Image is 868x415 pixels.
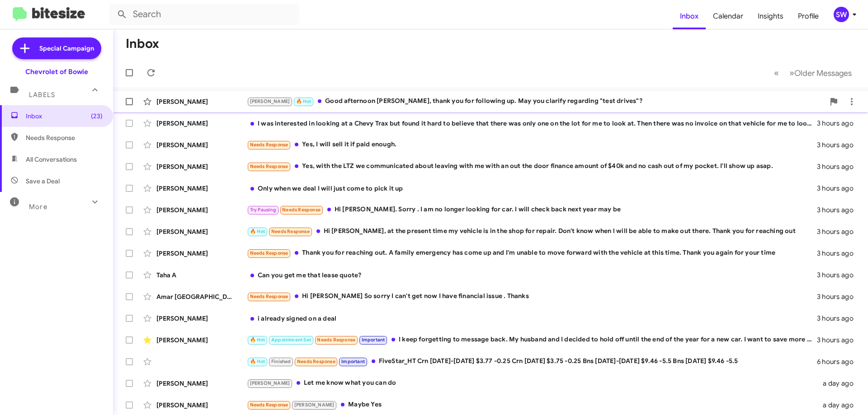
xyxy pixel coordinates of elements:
[247,140,817,150] div: Yes, I will sell it if paid enough.
[247,400,817,410] div: Maybe Yes
[156,184,247,193] div: [PERSON_NAME]
[25,67,88,76] div: Chevrolet of Bowie
[247,356,817,367] div: FiveStar_HT Crn [DATE]-[DATE] $3.77 -0.25 Crn [DATE] $3.75 -0.25 Bns [DATE]-[DATE] $9.46 -5.5 Bns...
[362,337,385,343] span: Important
[247,378,817,388] div: Let me know what you can do
[26,177,60,186] span: Save a Deal
[156,97,247,106] div: [PERSON_NAME]
[247,161,817,172] div: Yes, with the LTZ we communicated about leaving with me with an out the door finance amount of $4...
[826,7,858,22] button: SW
[29,91,55,99] span: Labels
[794,68,852,78] span: Older Messages
[247,270,817,280] div: Can you get me that lease quote?
[156,336,247,345] div: [PERSON_NAME]
[156,162,247,171] div: [PERSON_NAME]
[817,227,861,236] div: 3 hours ago
[250,98,290,104] span: [PERSON_NAME]
[784,64,857,82] button: Next
[247,314,817,323] div: i already signed on a deal
[817,119,861,128] div: 3 hours ago
[26,155,77,164] span: All Conversations
[156,314,247,323] div: [PERSON_NAME]
[247,205,817,215] div: Hi [PERSON_NAME]. Sorry . I am no longer looking for car. I will check back next year may be
[817,205,861,214] div: 3 hours ago
[250,337,265,343] span: 🔥 Hot
[126,37,159,51] h1: Inbox
[26,133,103,142] span: Needs Response
[156,292,247,301] div: Amar [GEOGRAPHIC_DATA]
[817,292,861,301] div: 3 hours ago
[317,337,355,343] span: Needs Response
[817,379,861,388] div: a day ago
[817,162,861,171] div: 3 hours ago
[156,119,247,128] div: [PERSON_NAME]
[247,226,817,237] div: Hi [PERSON_NAME], at the present time my vehicle is in the shop for repair. Don't know when l wil...
[250,294,288,299] span: Needs Response
[250,380,290,386] span: [PERSON_NAME]
[817,314,861,323] div: 3 hours ago
[91,112,103,121] span: (23)
[673,3,706,29] a: Inbox
[789,67,794,79] span: »
[271,228,310,234] span: Needs Response
[282,207,321,213] span: Needs Response
[250,359,265,364] span: 🔥 Hot
[250,402,288,408] span: Needs Response
[247,96,825,107] div: Good afternoon [PERSON_NAME], thank you for following up. May you clarify regarding "test drives"?
[706,3,750,29] a: Calendar
[834,7,849,22] div: SW
[271,337,311,343] span: Appointment Set
[341,359,365,364] span: Important
[817,401,861,410] div: a day ago
[109,4,299,25] input: Search
[250,250,288,256] span: Needs Response
[769,64,784,82] button: Previous
[294,402,335,408] span: [PERSON_NAME]
[250,228,265,234] span: 🔥 Hot
[156,401,247,410] div: [PERSON_NAME]
[296,98,311,104] span: 🔥 Hot
[817,270,861,280] div: 3 hours ago
[250,207,276,213] span: Try Pausing
[29,203,47,211] span: More
[156,205,247,214] div: [PERSON_NAME]
[750,3,791,29] a: Insights
[156,140,247,149] div: [PERSON_NAME]
[247,248,817,258] div: Thank you for reaching out. A family emergency has come up and I'm unable to move forward with th...
[156,379,247,388] div: [PERSON_NAME]
[817,357,861,366] div: 6 hours ago
[817,140,861,149] div: 3 hours ago
[791,3,826,29] a: Profile
[250,163,288,169] span: Needs Response
[271,359,291,364] span: Finished
[247,335,817,345] div: I keep forgetting to message back. My husband and I decided to hold off until the end of the year...
[247,184,817,193] div: Only when we deal I will just come to pick it up
[156,270,247,280] div: Taha A
[156,249,247,258] div: [PERSON_NAME]
[39,44,94,53] span: Special Campaign
[817,336,861,345] div: 3 hours ago
[250,142,288,148] span: Needs Response
[774,67,779,79] span: «
[156,227,247,236] div: [PERSON_NAME]
[26,112,103,121] span: Inbox
[12,37,101,59] a: Special Campaign
[297,359,335,364] span: Needs Response
[817,249,861,258] div: 3 hours ago
[817,184,861,193] div: 3 hours ago
[769,64,857,82] nav: Page navigation example
[247,119,817,128] div: I was interested in looking at a Chevy Trax but found it hard to believe that there was only one ...
[247,291,817,302] div: Hi [PERSON_NAME] So sorry I can't get now I have financial issue . Thanks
